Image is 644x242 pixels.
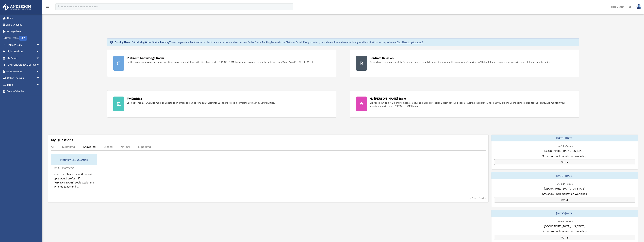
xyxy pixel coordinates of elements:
[2,81,45,88] a: Billingarrow_drop_down
[56,5,60,8] i: search
[491,135,638,141] div: [DATE]-[DATE]
[104,145,113,148] div: Closed
[2,4,32,11] img: Anderson Advisors Platinum Portal
[2,42,45,48] a: Platinum Q&Aarrow_drop_down
[2,15,43,22] a: Home
[544,224,585,228] span: [GEOGRAPHIC_DATA], [US_STATE]
[554,182,575,185] div: Live & In-Person
[115,41,170,44] strong: Exciting News: Introducing Order Status Tracking!
[36,48,43,55] span: arrow_drop_down
[491,210,638,217] div: [DATE]-[DATE]
[127,101,275,104] div: Looking for an EIN, want to make an update to an entity, or sign up for a bank account? Click her...
[2,55,45,62] a: My Entitiesarrow_drop_down
[138,145,151,148] div: Expedited
[494,159,635,165] a: Sign Up
[51,154,97,165] div: Platinum LLC Question
[370,101,573,108] div: Did you know, as a Platinum Member, you have an entire professional team at your disposal? Get th...
[107,90,336,118] a: My Entities Looking for an EIN, want to make an update to an entity, or sign up for a bank accoun...
[36,55,43,62] span: arrow_drop_down
[2,62,45,68] a: My [PERSON_NAME] Teamarrow_drop_down
[2,68,45,75] a: My Documentsarrow_drop_down
[370,97,406,101] div: My [PERSON_NAME] Team
[544,187,585,191] span: [GEOGRAPHIC_DATA], [US_STATE]
[51,166,77,169] div: [DATE] - #01071834
[115,41,423,44] div: Based on your feedback, we're thrilled to announce the launch of our new Order Status Tracking fe...
[36,75,43,82] span: arrow_drop_down
[542,154,587,158] span: Structure Implementation Workshop
[45,6,49,9] a: menu
[36,42,43,48] span: arrow_drop_down
[2,28,45,35] a: Tax Organizers
[121,145,130,148] div: Normal
[127,97,142,101] div: My Entities
[491,172,638,179] div: [DATE]-[DATE]
[107,50,336,77] a: Platinum Knowledge Room Further your learning and get your questions answered real-time with dire...
[370,56,394,60] div: Contract Reviews
[127,60,313,64] div: Further your learning and get your questions answered real-time with direct access to [PERSON_NAM...
[350,50,579,77] a: Contract Reviews Do you have a contract, rental agreement, or other legal document you would like...
[83,145,96,148] div: Answered
[2,88,45,95] a: Events Calendar
[494,197,635,202] a: Sign Up
[36,62,43,68] span: arrow_drop_down
[62,145,75,148] div: Submitted
[370,60,550,64] div: Do you have a contract, rental agreement, or other legal document you would like an attorney's ad...
[542,229,587,233] span: Structure Implementation Workshop
[127,56,164,60] div: Platinum Knowledge Room
[51,170,97,196] div: Now that I have my entities set up, I would prefer it if [PERSON_NAME] could assist me with my ta...
[45,5,49,9] i: menu
[636,4,641,9] img: User Pic
[494,235,635,240] a: Sign Up
[542,192,587,196] span: Structure Implementation Workshop
[2,35,45,42] a: Order StatusNEW
[544,149,585,153] span: [GEOGRAPHIC_DATA], [US_STATE]
[2,48,45,55] a: Digital Productsarrow_drop_down
[554,144,575,148] div: Live & In-Person
[36,68,43,75] span: arrow_drop_down
[2,75,45,82] a: Online Learningarrow_drop_down
[51,145,54,148] div: All
[554,219,575,223] div: Live & In-Person
[19,36,27,41] div: NEW
[397,41,423,44] a: Click Here to get started!
[36,81,43,88] span: arrow_drop_down
[51,154,97,193] a: Platinum LLC Question[DATE] - #01071834Now that I have my entities set up, I would prefer it if [...
[2,22,45,28] a: Online Ordering
[350,90,579,118] a: My [PERSON_NAME] Team Did you know, as a Platinum Member, you have an entire professional team at...
[51,137,73,142] div: My Questions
